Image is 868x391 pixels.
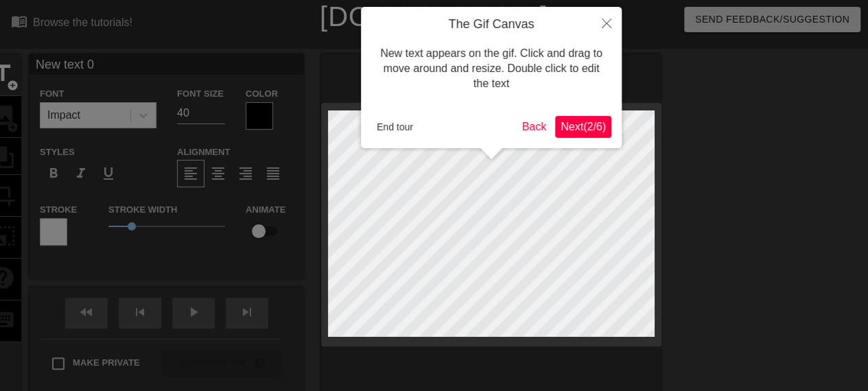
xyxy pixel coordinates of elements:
span: Make Private [73,356,140,370]
span: skip_next [239,304,255,320]
label: Stroke [40,203,77,217]
span: format_italic [73,165,89,182]
div: The online gif editor [296,31,635,47]
span: format_align_justify [265,165,281,182]
label: Animate [246,203,285,217]
button: End tour [371,117,419,137]
button: Send Feedback/Suggestion [684,7,860,32]
span: format_bold [45,165,62,182]
label: Color [246,87,278,101]
label: Alignment [177,145,230,159]
label: Styles [40,145,75,159]
label: Font Size [177,87,224,101]
a: Browse the tutorials! [11,13,132,34]
span: add_circle [7,80,19,91]
span: play_arrow [185,304,202,320]
span: fast_rewind [78,304,95,320]
button: Next [555,116,611,138]
span: format_align_left [183,165,199,182]
div: Browse the tutorials! [33,16,132,28]
a: [DOMAIN_NAME] [320,1,548,32]
label: Font [40,87,64,101]
div: Impact [47,107,80,123]
span: format_align_right [237,165,254,182]
span: skip_previous [132,304,148,320]
div: New text appears on the gif. Click and drag to move around and resize. Double click to edit the text [371,32,611,106]
button: Close [591,7,622,38]
button: Back [517,116,552,138]
span: format_underline [100,165,117,182]
span: Send Feedback/Suggestion [695,11,849,28]
span: format_align_center [210,165,226,182]
span: menu_book [11,13,27,29]
label: Stroke Width [108,203,177,217]
span: Next ( 2 / 6 ) [561,121,606,132]
h4: The Gif Canvas [371,17,611,32]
